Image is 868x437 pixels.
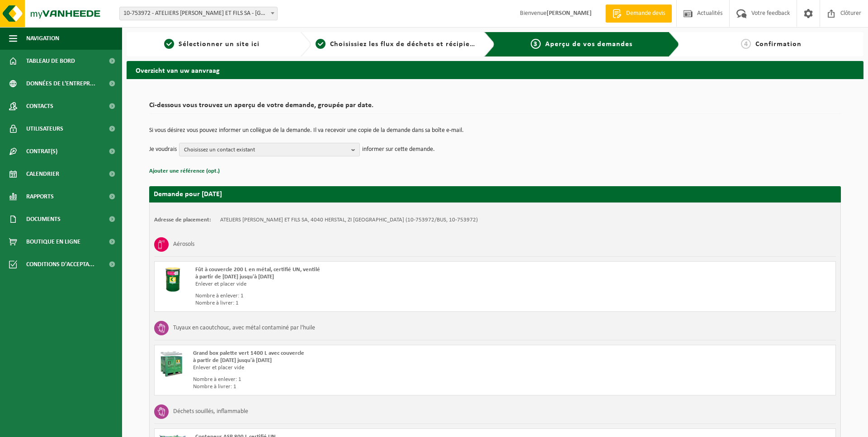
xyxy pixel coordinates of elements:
span: Navigation [26,27,59,50]
p: informer sur cette demande. [362,143,435,156]
span: Données de l'entrepr... [26,72,95,95]
strong: à partir de [DATE] jusqu'à [DATE] [193,357,272,363]
span: Grand box palette vert 1400 L avec couvercle [193,350,304,356]
div: Enlever et placer vide [193,364,529,371]
img: PB-OT-0200-MET-00-03.png [159,266,186,293]
h3: Tuyaux en caoutchouc, avec métal contaminé par l'huile [173,321,315,335]
span: Boutique en ligne [26,230,80,253]
span: Fût à couvercle 200 L en métal, certifié UN, ventilé [195,267,320,273]
span: Sélectionner un site ici [179,41,259,48]
h3: Déchets souillés, inflammable [173,404,248,419]
div: Enlever et placer vide [195,281,531,288]
strong: [PERSON_NAME] [547,10,592,17]
img: PB-HB-1400-HPE-GN-11.png [159,350,184,377]
button: Ajouter une référence (opt.) [149,165,220,177]
span: Calendrier [26,163,59,185]
div: Nombre à enlever: 1 [193,376,529,383]
span: 1 [164,39,174,49]
span: Rapports [26,185,54,208]
span: Utilisateurs [26,117,63,140]
span: Aperçu de vos demandes [545,41,632,48]
strong: Adresse de placement: [154,217,211,223]
p: Si vous désirez vous pouvez informer un collègue de la demande. Il va recevoir une copie de la de... [149,127,841,134]
span: Choisissez un contact existant [184,143,348,157]
span: Contrat(s) [26,140,57,163]
span: Confirmation [755,41,802,48]
h3: Aérosols [173,237,194,252]
span: Documents [26,208,61,230]
a: 1Sélectionner un site ici [131,39,293,50]
span: Tableau de bord [26,50,75,72]
span: Conditions d'accepta... [26,253,94,276]
button: Choisissez un contact existant [179,143,360,156]
strong: à partir de [DATE] jusqu'à [DATE] [195,274,274,280]
div: Nombre à enlever: 1 [195,292,531,300]
a: 2Choisissiez les flux de déchets et récipients [316,39,477,50]
span: Choisissiez les flux de déchets et récipients [330,41,481,48]
div: Nombre à livrer: 1 [193,383,529,390]
span: 10-753972 - ATELIERS STRUCKMEYER ET FILS SA - HERSTAL [119,7,278,20]
span: 4 [741,39,751,49]
span: 2 [316,39,325,49]
h2: Overzicht van uw aanvraag [127,61,863,79]
strong: Demande pour [DATE] [154,191,222,198]
p: Je voudrais [149,143,177,156]
a: Demande devis [605,5,672,23]
h2: Ci-dessous vous trouvez un aperçu de votre demande, groupée par date. [149,102,841,114]
span: Demande devis [624,9,667,18]
span: 3 [531,39,541,49]
span: Contacts [26,95,53,117]
div: Nombre à livrer: 1 [195,300,531,307]
td: ATELIERS [PERSON_NAME] ET FILS SA, 4040 HERSTAL, ZI [GEOGRAPHIC_DATA] (10-753972/BUS, 10-753972) [220,216,478,224]
span: 10-753972 - ATELIERS STRUCKMEYER ET FILS SA - HERSTAL [120,7,277,20]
